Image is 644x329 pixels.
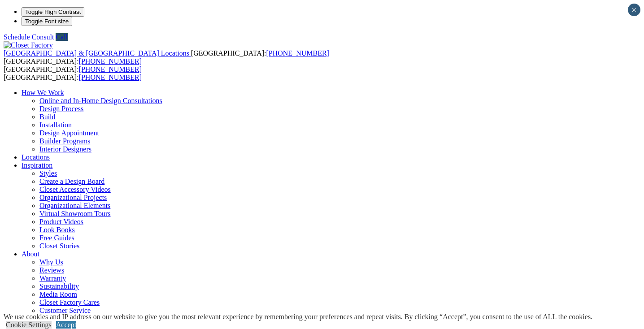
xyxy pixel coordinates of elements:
[6,321,52,329] a: Cookie Settings
[22,7,84,17] button: Toggle High Contrast
[4,41,53,49] img: Closet Factory
[56,321,76,329] a: Accept
[79,65,142,73] a: [PHONE_NUMBER]
[39,145,91,153] a: Interior Designers
[22,153,50,161] a: Locations
[39,177,104,185] a: Create a Design Board
[39,202,110,209] a: Organizational Elements
[39,290,77,298] a: Media Room
[79,57,142,65] a: [PHONE_NUMBER]
[4,65,142,81] span: [GEOGRAPHIC_DATA]: [GEOGRAPHIC_DATA]:
[4,49,329,65] span: [GEOGRAPHIC_DATA]: [GEOGRAPHIC_DATA]:
[39,274,66,282] a: Warranty
[39,97,162,104] a: Online and In-Home Design Consultations
[22,89,64,96] a: How We Work
[39,258,63,266] a: Why Us
[39,169,57,177] a: Styles
[39,113,56,121] a: Build
[4,313,592,321] div: We use cookies and IP address on our website to give you the most relevant experience by remember...
[39,210,111,217] a: Virtual Showroom Tours
[39,186,111,193] a: Closet Accessory Videos
[39,218,83,225] a: Product Videos
[39,282,79,290] a: Sustainability
[39,307,91,314] a: Customer Service
[39,129,99,137] a: Design Appointment
[266,49,329,57] a: [PHONE_NUMBER]
[39,299,100,306] a: Closet Factory Cares
[39,105,83,113] a: Design Process
[56,33,68,41] a: Call
[39,266,64,274] a: Reviews
[4,33,54,41] a: Schedule Consult
[39,234,74,242] a: Free Guides
[79,74,142,81] a: [PHONE_NUMBER]
[39,137,90,145] a: Builder Programs
[22,17,72,26] button: Toggle Font size
[39,194,107,201] a: Organizational Projects
[4,49,191,57] a: [GEOGRAPHIC_DATA] & [GEOGRAPHIC_DATA] Locations
[22,250,39,258] a: About
[39,226,75,234] a: Look Books
[22,161,52,169] a: Inspiration
[25,18,69,25] span: Toggle Font size
[39,121,72,129] a: Installation
[628,4,640,16] button: Close
[25,9,81,15] span: Toggle High Contrast
[39,242,79,250] a: Closet Stories
[4,49,189,57] span: [GEOGRAPHIC_DATA] & [GEOGRAPHIC_DATA] Locations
